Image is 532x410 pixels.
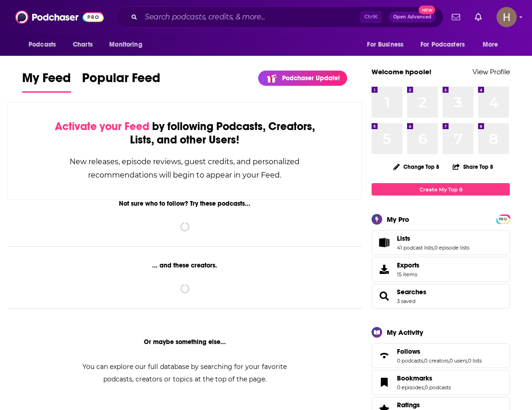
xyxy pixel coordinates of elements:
[387,215,409,224] div: My Pro
[387,328,423,337] div: My Activity
[497,215,508,222] a: PRO
[372,67,432,76] a: Welcome hpoole!
[393,15,432,19] span: Open Advanced
[467,357,468,364] span: ,
[497,7,517,27] button: Show profile menu
[55,119,149,133] span: Activate your Feed
[420,38,465,51] span: For Podcasters
[71,361,298,386] div: You can explore our full database by searching for your favorite podcasts, creators or topics at ...
[7,261,362,269] div: ... and these creators.
[397,384,424,391] a: 0 episodes
[397,234,410,243] span: Lists
[54,155,315,182] div: New releases, episode reviews, guest credits, and personalized recommendations will begin to appe...
[449,357,467,364] a: 0 users
[82,70,160,93] a: Popular Feed
[22,70,71,91] span: My Feed
[67,36,98,53] a: Charts
[397,261,420,269] span: Exports
[448,9,464,25] a: Show notifications dropdown
[389,12,436,23] button: Open AdvancedNew
[109,38,142,51] span: Monitoring
[388,161,445,172] button: Change Top 8
[141,10,360,24] input: Search podcasts, credits, & more...
[372,183,510,196] a: Create My Top 8
[433,244,434,251] span: ,
[497,7,517,27] span: Logged in as hpoole
[372,257,510,282] a: Exports
[397,298,415,304] a: 3 saved
[360,11,382,23] span: Ctrl K
[397,347,482,356] a: Follows
[29,38,56,51] span: Podcasts
[375,236,393,249] a: Lists
[397,401,451,409] a: Ratings
[372,230,510,255] span: Lists
[419,6,435,14] span: New
[372,284,510,309] span: Searches
[372,343,510,368] span: Follows
[497,216,508,223] span: PRO
[7,338,362,346] div: Or maybe something else...
[361,36,415,53] button: open menu
[372,370,510,395] span: Bookmarks
[425,384,451,391] a: 0 podcasts
[476,36,510,53] button: open menu
[397,244,433,251] a: 41 podcast lists
[367,38,403,51] span: For Business
[375,349,393,362] a: Follows
[375,290,393,303] a: Searches
[82,70,160,91] span: Popular Feed
[397,347,420,356] span: Follows
[483,38,498,51] span: More
[414,36,478,53] button: open menu
[424,357,449,364] a: 0 creators
[375,376,393,389] a: Bookmarks
[375,263,393,276] span: Exports
[54,120,315,147] div: by following Podcasts, Creators, Lists, and other Users!
[397,374,432,382] span: Bookmarks
[397,271,420,278] span: 15 items
[452,158,494,176] button: Share Top 8
[423,357,424,364] span: ,
[22,36,68,53] button: open menu
[497,7,517,27] img: User Profile
[397,374,451,382] a: Bookmarks
[15,8,104,26] img: Podchaser - Follow, Share and Rate Podcasts
[471,9,485,25] a: Show notifications dropdown
[22,70,71,93] a: My Feed
[434,244,469,251] a: 0 episode lists
[397,234,469,243] a: Lists
[397,401,420,409] span: Ratings
[7,200,362,208] div: Not sure who to follow? Try these podcasts...
[424,384,425,391] span: ,
[397,357,423,364] a: 0 podcasts
[449,357,449,364] span: ,
[73,38,93,51] span: Charts
[103,36,154,53] button: open menu
[473,67,510,76] a: View Profile
[397,288,426,296] a: Searches
[468,357,482,364] a: 0 lists
[282,74,340,82] p: Podchaser Update!
[116,6,443,28] div: Search podcasts, credits, & more...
